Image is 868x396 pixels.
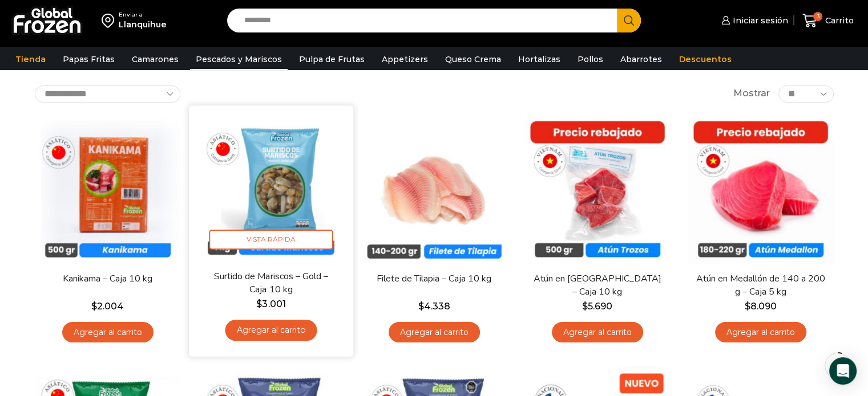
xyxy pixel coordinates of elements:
[91,301,124,312] bdi: 2.004
[418,301,424,312] span: $
[389,322,480,343] a: Agregar al carrito: “Filete de Tilapia - Caja 10 kg”
[829,357,857,385] div: Open Intercom Messenger
[209,230,333,250] span: Vista Rápida
[293,48,370,70] a: Pulpa de Frutas
[531,272,663,299] a: Atún en [GEOGRAPHIC_DATA] – Caja 10 kg
[10,48,51,70] a: Tienda
[745,301,777,312] bdi: 8.090
[439,48,507,70] a: Queso Crema
[204,270,337,296] a: Surtido de Mariscos – Gold – Caja 10 kg
[552,322,643,343] a: Agregar al carrito: “Atún en Trozos - Caja 10 kg”
[57,48,120,70] a: Papas Fritas
[42,272,173,285] a: Kanikama – Caja 10 kg
[225,320,317,341] a: Agregar al carrito: “Surtido de Mariscos - Gold - Caja 10 kg”
[822,15,854,26] span: Carrito
[91,301,97,312] span: $
[745,301,750,312] span: $
[190,48,288,70] a: Pescados y Mariscos
[35,85,180,103] select: Pedido de la tienda
[512,48,566,70] a: Hortalizas
[376,48,434,70] a: Appetizers
[256,298,262,309] span: $
[126,48,184,70] a: Camarones
[119,11,167,19] div: Enviar a
[733,87,770,100] span: Mostrar
[800,7,857,34] a: 3 Carrito
[673,48,737,70] a: Descuentos
[813,12,822,21] span: 3
[368,272,499,285] a: Filete de Tilapia – Caja 10 kg
[715,322,806,343] a: Agregar al carrito: “Atún en Medallón de 140 a 200 g - Caja 5 kg”
[730,15,788,26] span: Iniciar sesión
[119,19,167,30] div: Llanquihue
[718,9,788,32] a: Iniciar sesión
[102,11,119,30] img: address-field-icon.svg
[62,322,154,343] a: Agregar al carrito: “Kanikama – Caja 10 kg”
[418,301,450,312] bdi: 4.338
[582,301,588,312] span: $
[695,272,826,299] a: Atún en Medallón de 140 a 200 g – Caja 5 kg
[615,48,668,70] a: Abarrotes
[582,301,612,312] bdi: 5.690
[572,48,609,70] a: Pollos
[256,298,285,309] bdi: 3.001
[617,9,641,32] button: Search button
